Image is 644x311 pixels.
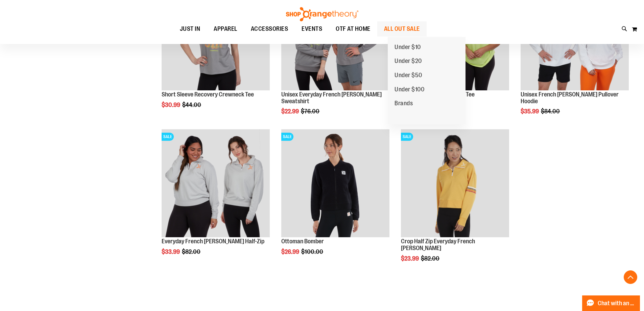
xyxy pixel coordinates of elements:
[281,133,293,141] span: SALE
[384,21,420,37] span: ALL OUT SALE
[162,248,181,255] span: $33.99
[401,129,509,239] a: Product image for Crop Half Zip Everyday French Terry PulloverSALE
[401,238,475,251] a: Crop Half Zip Everyday French [PERSON_NAME]
[624,270,637,284] button: Back To Top
[162,91,254,98] a: Short Sleeve Recovery Crewneck Tee
[162,133,174,141] span: SALE
[281,238,324,245] a: Ottoman Bomber
[395,58,422,66] span: Under $20
[302,21,322,37] span: EVENTS
[281,91,382,105] a: Unisex Everyday French [PERSON_NAME] Sweatshirt
[521,108,540,115] span: $35.99
[180,21,200,37] span: JUST IN
[521,91,619,105] a: Unisex French [PERSON_NAME] Pullover Hoodie
[336,21,371,37] span: OTF AT HOME
[401,255,420,262] span: $23.99
[395,44,421,52] span: Under $10
[395,72,422,80] span: Under $50
[301,248,324,255] span: $100.00
[278,126,393,273] div: product
[395,86,424,94] span: Under $100
[401,129,509,238] img: Product image for Crop Half Zip Everyday French Terry Pullover
[162,238,264,245] a: Everyday French [PERSON_NAME] Half-Zip
[285,7,359,21] img: Shop Orangetheory
[182,248,201,255] span: $82.00
[582,295,640,311] button: Chat with an Expert
[214,21,237,37] span: APPAREL
[401,133,413,141] span: SALE
[281,129,389,239] a: Product image for Ottoman BomberSALE
[162,129,270,239] a: Product image for Everyday French Terry 1/2 ZipSALE
[162,129,270,238] img: Product image for Everyday French Terry 1/2 Zip
[301,108,320,115] span: $76.00
[158,126,273,273] div: product
[398,126,512,279] div: product
[162,102,181,108] span: $30.99
[182,102,202,108] span: $44.00
[281,248,300,255] span: $26.99
[281,108,300,115] span: $22.99
[598,300,636,307] span: Chat with an Expert
[281,129,389,238] img: Product image for Ottoman Bomber
[541,108,561,115] span: $84.00
[251,21,288,37] span: ACCESSORIES
[421,255,440,262] span: $82.00
[395,100,413,108] span: Brands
